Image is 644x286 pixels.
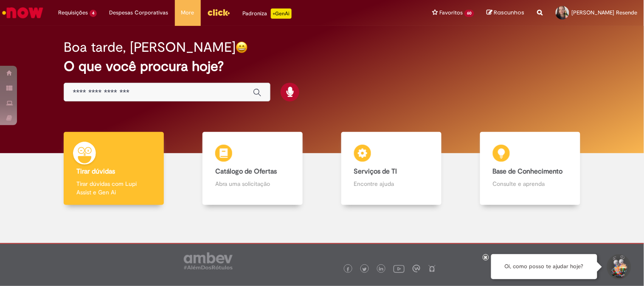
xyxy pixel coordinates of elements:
img: logo_footer_linkedin.png [379,267,383,272]
img: logo_footer_workplace.png [413,265,420,272]
span: Requisições [58,8,88,17]
span: Favoritos [439,8,463,17]
span: More [181,8,194,17]
b: Tirar dúvidas [76,167,115,176]
b: Base de Conhecimento [493,167,563,176]
h2: O que você procura hoje? [64,59,580,74]
b: Serviços de TI [354,167,397,176]
p: Tirar dúvidas com Lupi Assist e Gen Ai [76,179,151,196]
h2: Boa tarde, [PERSON_NAME] [64,40,236,55]
img: logo_footer_youtube.png [394,263,405,274]
img: logo_footer_facebook.png [346,267,350,272]
img: click_logo_yellow_360x200.png [207,6,230,19]
a: Tirar dúvidas Tirar dúvidas com Lupi Assist e Gen Ai [45,132,183,205]
img: logo_footer_twitter.png [363,267,367,272]
button: Iniciar Conversa de Suporte [606,254,631,280]
img: happy-face.png [236,41,248,53]
p: Consulte e aprenda [493,179,568,188]
span: [PERSON_NAME] Resende [572,9,638,16]
img: logo_footer_naosei.png [428,265,436,272]
p: Abra uma solicitação [215,179,290,188]
div: Padroniza [243,8,292,19]
span: 4 [90,10,97,17]
img: logo_footer_ambev_rotulo_gray.png [184,252,233,269]
div: Oi, como posso te ajudar hoje? [491,254,597,279]
p: Encontre ajuda [354,179,429,188]
a: Rascunhos [487,9,525,17]
span: Rascunhos [494,8,525,17]
a: Base de Conhecimento Consulte e aprenda [461,132,599,205]
span: Despesas Corporativas [110,8,169,17]
img: ServiceNow [1,4,45,21]
p: +GenAi [271,8,292,19]
span: 60 [464,10,474,17]
b: Catálogo de Ofertas [215,167,277,176]
a: Catálogo de Ofertas Abra uma solicitação [183,132,322,205]
a: Serviços de TI Encontre ajuda [322,132,461,205]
